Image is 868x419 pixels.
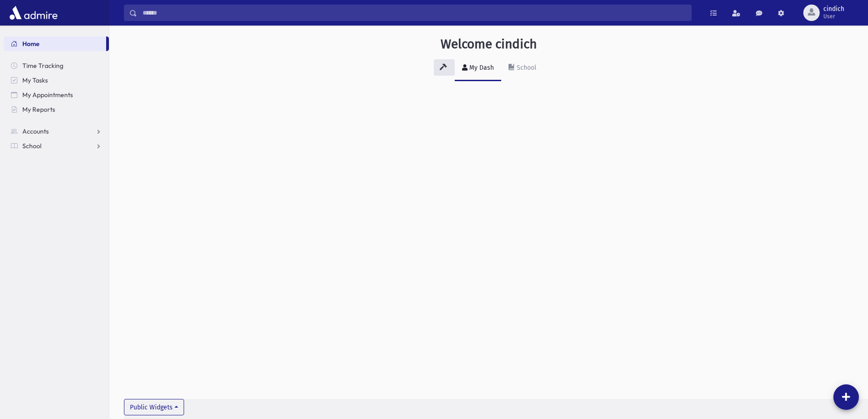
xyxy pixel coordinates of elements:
a: School [501,56,544,81]
span: School [22,142,41,150]
a: My Appointments [4,88,109,102]
a: Time Tracking [4,58,109,73]
h3: Welcome cindich [441,36,537,52]
div: My Dash [467,64,494,72]
span: Home [22,40,40,48]
span: User [823,13,844,20]
img: AdmirePro [7,4,60,22]
span: cindich [823,5,844,13]
div: School [515,64,536,72]
span: My Appointments [22,91,73,99]
span: My Tasks [22,76,48,84]
span: Time Tracking [22,62,63,70]
a: School [4,139,109,153]
a: My Reports [4,102,109,117]
a: My Tasks [4,73,109,88]
span: Accounts [22,127,49,135]
button: Public Widgets [124,399,184,415]
a: Home [4,36,106,51]
input: Search [137,5,691,21]
a: My Dash [455,56,501,81]
a: Accounts [4,124,109,139]
span: My Reports [22,105,55,114]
